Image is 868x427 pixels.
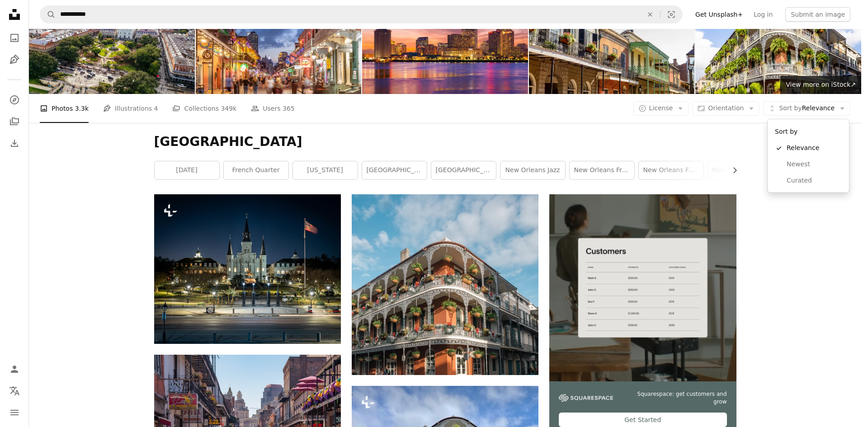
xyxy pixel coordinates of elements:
span: Relevance [779,104,835,113]
div: Sort by [771,123,845,140]
div: Sort byRelevance [768,119,849,192]
button: Sort byRelevance [763,101,850,116]
span: Relevance [787,144,842,153]
span: Newest [787,160,842,169]
span: Curated [787,176,842,185]
span: Sort by [779,104,802,112]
